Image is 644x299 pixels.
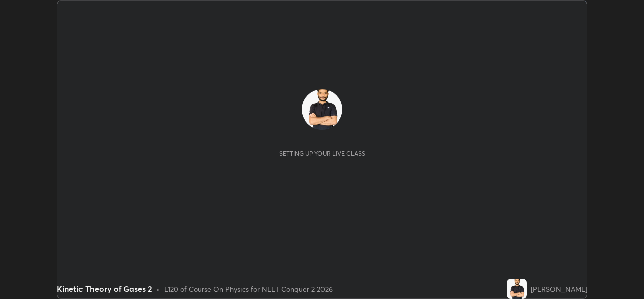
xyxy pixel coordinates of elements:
[57,283,152,295] div: Kinetic Theory of Gases 2
[531,284,587,294] div: [PERSON_NAME]
[156,284,160,294] div: •
[164,284,333,294] div: L120 of Course On Physics for NEET Conquer 2 2026
[507,279,527,299] img: 9b132aa6584040628f3b4db6e16b22c9.jpg
[279,150,365,157] div: Setting up your live class
[302,89,342,130] img: 9b132aa6584040628f3b4db6e16b22c9.jpg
